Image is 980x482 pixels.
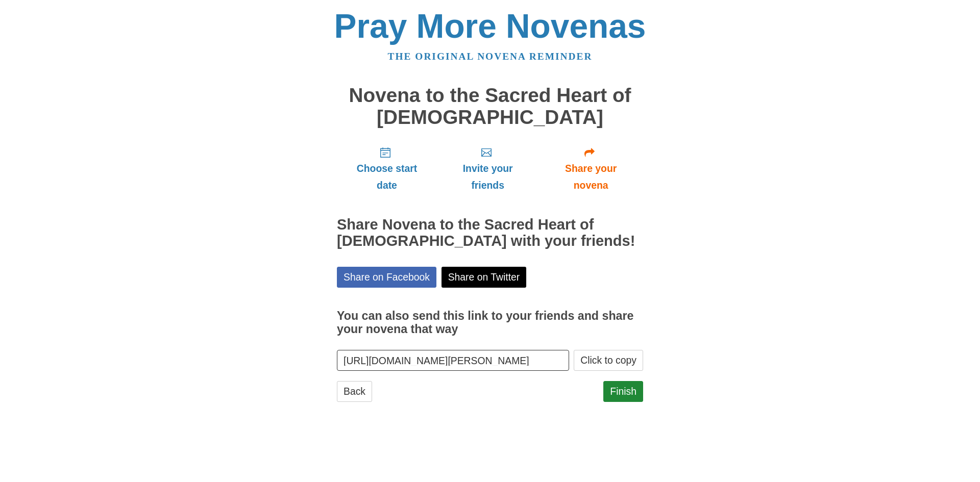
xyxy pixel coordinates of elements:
a: Share on Twitter [442,267,527,288]
a: Pray More Novenas [334,7,646,45]
a: Choose start date [337,138,437,199]
h2: Share Novena to the Sacred Heart of [DEMOGRAPHIC_DATA] with your friends! [337,217,643,249]
h3: You can also send this link to your friends and share your novena that way [337,310,643,336]
a: Share your novena [538,138,643,199]
a: Finish [603,381,643,402]
span: Choose start date [347,160,427,194]
a: Invite your friends [437,138,538,199]
a: Back [337,381,372,402]
span: Invite your friends [447,160,528,194]
button: Click to copy [574,350,643,371]
a: The original novena reminder [388,51,593,62]
a: Share on Facebook [337,267,436,288]
span: Share your novena [549,160,633,194]
h1: Novena to the Sacred Heart of [DEMOGRAPHIC_DATA] [337,85,643,128]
